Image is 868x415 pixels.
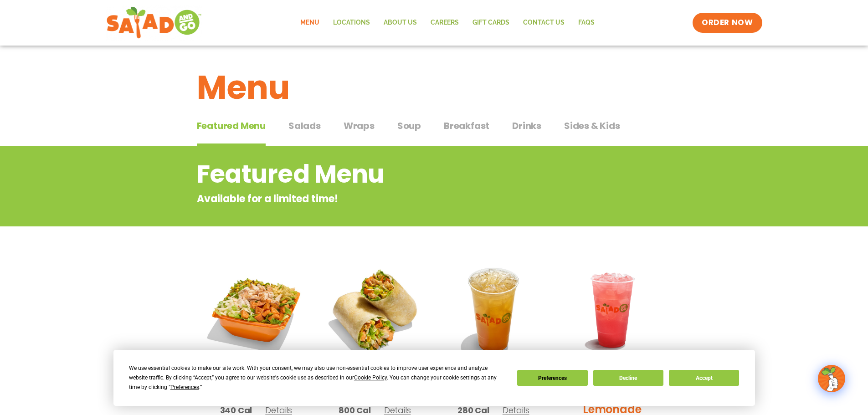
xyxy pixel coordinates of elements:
[444,119,489,133] span: Breakfast
[293,12,601,33] nav: Menu
[293,12,326,33] a: Menu
[326,12,377,33] a: Locations
[424,12,466,33] a: Careers
[354,374,387,381] span: Cookie Policy
[564,119,620,133] span: Sides & Kids
[113,350,755,406] div: Cookie Consent Prompt
[197,191,598,206] p: Available for a limited time!
[516,12,571,33] a: Contact Us
[702,17,753,28] span: ORDER NOW
[560,257,665,363] img: Product photo for Blackberry Bramble Lemonade
[441,257,546,363] img: Product photo for Apple Cider Lemonade
[197,63,672,112] h1: Menu
[819,366,844,391] img: wpChatIcon
[344,119,375,133] span: Wraps
[129,364,506,392] div: We use essential cookies to make our site work. With your consent, we may also use non-essential ...
[197,156,598,193] h2: Featured Menu
[106,5,202,41] img: new-SAG-logo-768×292
[377,12,424,33] a: About Us
[593,370,663,386] button: Decline
[397,119,421,133] span: Soup
[512,119,541,133] span: Drinks
[288,119,321,133] span: Salads
[197,119,266,133] span: Featured Menu
[170,384,199,390] span: Preferences
[571,12,601,33] a: FAQs
[466,12,516,33] a: GIFT CARDS
[517,370,587,386] button: Preferences
[204,257,309,363] img: Product photo for Southwest Harvest Salad
[669,370,739,386] button: Accept
[322,257,427,363] img: Product photo for Southwest Harvest Wrap
[693,13,762,33] a: ORDER NOW
[197,116,672,147] div: Tabbed content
